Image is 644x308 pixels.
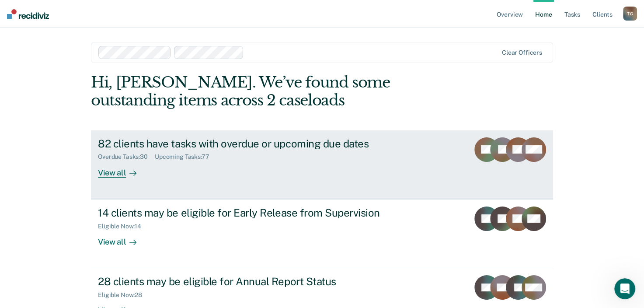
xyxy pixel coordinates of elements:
[98,161,147,178] div: View all
[502,49,542,56] div: Clear officers
[623,7,637,21] button: TG
[91,130,553,199] a: 82 clients have tasks with overdue or upcoming due datesOverdue Tasks:30Upcoming Tasks:77View all
[91,199,553,268] a: 14 clients may be eligible for Early Release from SupervisionEligible Now:14View all
[98,291,149,299] div: Eligible Now : 28
[98,275,405,288] div: 28 clients may be eligible for Annual Report Status
[98,153,155,161] div: Overdue Tasks : 30
[155,153,216,161] div: Upcoming Tasks : 77
[98,223,148,230] div: Eligible Now : 14
[614,278,635,299] iframe: Intercom live chat
[98,230,147,247] div: View all
[98,206,405,219] div: 14 clients may be eligible for Early Release from Supervision
[7,9,49,19] img: Recidiviz
[91,73,460,109] div: Hi, [PERSON_NAME]. We’ve found some outstanding items across 2 caseloads
[623,7,637,21] div: T G
[98,137,405,150] div: 82 clients have tasks with overdue or upcoming due dates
